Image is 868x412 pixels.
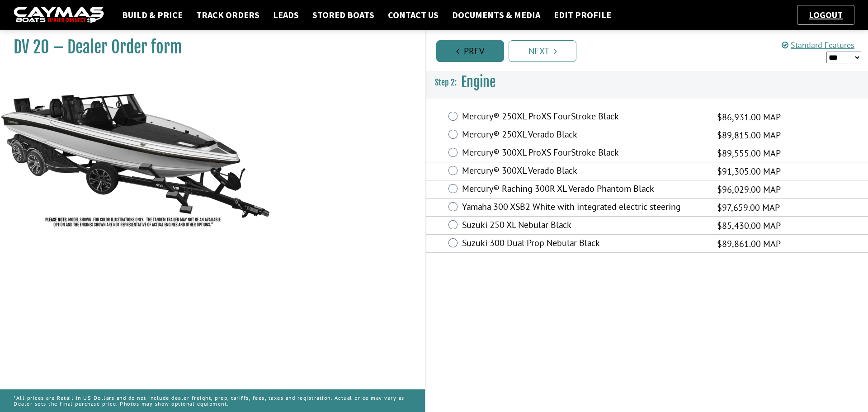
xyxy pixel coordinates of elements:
a: Standard Features [782,40,854,50]
p: *All prices are Retail in US Dollars and do not include dealer freight, prep, tariffs, fees, taxe... [14,390,411,411]
label: Suzuki 250 XL Nebular Black [462,219,706,232]
span: $91,305.00 MAP [717,165,781,178]
span: $89,555.00 MAP [717,147,781,160]
span: $89,861.00 MAP [717,237,781,251]
a: Stored Boats [308,9,379,21]
label: Mercury® Raching 300R XL Verado Phantom Black [462,183,706,196]
label: Mercury® 250XL ProXS FourStroke Black [462,111,706,124]
span: $85,430.00 MAP [717,219,781,232]
a: Next [509,40,576,62]
label: Suzuki 300 Dual Prop Nebular Black [462,237,706,251]
span: $89,815.00 MAP [717,128,781,142]
a: Documents & Media [448,9,545,21]
a: Contact Us [383,9,443,21]
h3: Engine [426,66,868,99]
span: $97,659.00 MAP [717,201,780,214]
a: Build & Price [118,9,187,21]
label: Mercury® 250XL Verado Black [462,129,706,142]
ul: Pagination [434,39,868,62]
a: Prev [436,40,504,62]
span: $86,931.00 MAP [717,110,781,124]
a: Logout [804,9,847,20]
a: Leads [269,9,303,21]
h1: DV 20 – Dealer Order form [14,37,402,57]
a: Edit Profile [549,9,616,21]
label: Mercury® 300XL ProXS FourStroke Black [462,147,706,160]
img: caymas-dealer-connect-2ed40d3bc7270c1d8d7ffb4b79bf05adc795679939227970def78ec6f6c03838.gif [14,7,104,24]
span: $96,029.00 MAP [717,183,781,196]
label: Mercury® 300XL Verado Black [462,165,706,178]
label: Yamaha 300 XSB2 White with integrated electric steering [462,201,706,214]
a: Track Orders [192,9,264,21]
